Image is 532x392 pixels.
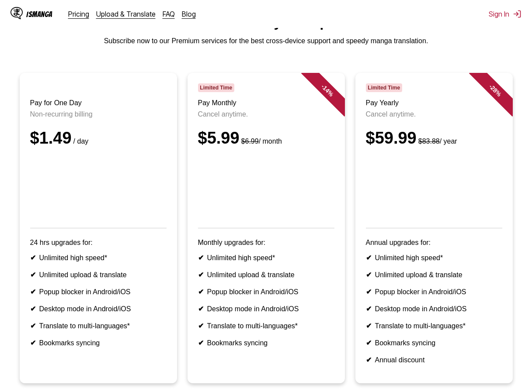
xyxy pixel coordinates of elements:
[366,356,502,364] li: Annual discount
[30,254,36,261] b: ✔
[366,322,372,330] b: ✔
[30,288,167,296] li: Popup blocker in Android/iOS
[366,305,372,313] b: ✔
[30,322,36,330] b: ✔
[366,305,502,313] li: Desktop mode in Android/iOS
[198,322,334,330] li: Translate to multi-languages*
[513,10,522,18] img: Sign out
[418,138,440,145] s: $83.88
[366,271,372,279] b: ✔
[30,99,167,107] h3: Pay for One Day
[182,10,196,18] a: Blog
[366,339,372,347] b: ✔
[366,239,502,247] p: Annual upgrades for:
[26,10,52,18] div: IsManga
[7,37,525,45] p: Subscribe now to our Premium services for the best cross-device support and speedy manga translat...
[198,288,204,296] b: ✔
[198,254,334,262] li: Unlimited high speed*
[469,64,521,117] div: - 28 %
[198,158,334,216] iframe: PayPal
[30,339,36,347] b: ✔
[30,129,167,148] div: $1.49
[489,10,522,18] button: Sign In
[366,271,502,279] li: Unlimited upload & translate
[30,288,36,296] b: ✔
[198,322,204,330] b: ✔
[366,99,502,107] h3: Pay Yearly
[366,356,372,364] b: ✔
[198,239,334,247] p: Monthly upgrades for:
[30,339,167,347] li: Bookmarks syncing
[30,254,167,262] li: Unlimited high speed*
[68,10,89,18] a: Pricing
[198,110,334,118] p: Cancel anytime.
[366,158,502,216] iframe: PayPal
[198,339,204,347] b: ✔
[198,305,204,313] b: ✔
[366,288,372,296] b: ✔
[366,254,372,261] b: ✔
[30,271,36,279] b: ✔
[30,271,167,279] li: Unlimited upload & translate
[417,138,457,145] small: / year
[10,7,68,21] a: IsManga LogoIsManga
[198,254,204,261] b: ✔
[366,339,502,347] li: Bookmarks syncing
[30,305,36,313] b: ✔
[96,10,156,18] a: Upload & Translate
[198,129,334,148] div: $5.99
[198,339,334,347] li: Bookmarks syncing
[30,158,167,216] iframe: PayPal
[366,254,502,262] li: Unlimited high speed*
[241,138,259,145] s: $6.99
[198,305,334,313] li: Desktop mode in Android/iOS
[198,271,334,279] li: Unlimited upload & translate
[240,138,282,145] small: / month
[366,110,502,118] p: Cancel anytime.
[198,288,334,296] li: Popup blocker in Android/iOS
[30,322,167,330] li: Translate to multi-languages*
[10,7,23,19] img: IsManga Logo
[30,110,167,118] p: Non-recurring billing
[30,239,167,247] p: 24 hrs upgrades for:
[366,288,502,296] li: Popup blocker in Android/iOS
[366,322,502,330] li: Translate to multi-languages*
[366,83,402,92] span: Limited Time
[198,83,234,92] span: Limited Time
[301,64,353,117] div: - 14 %
[198,271,204,279] b: ✔
[30,305,167,313] li: Desktop mode in Android/iOS
[72,138,89,145] small: / day
[163,10,175,18] a: FAQ
[366,129,502,148] div: $59.99
[198,99,334,107] h3: Pay Monthly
